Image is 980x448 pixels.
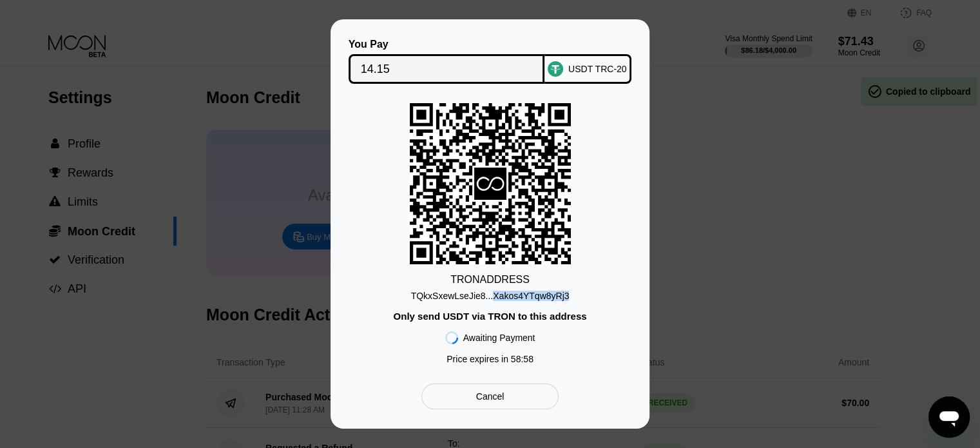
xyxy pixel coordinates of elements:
[421,384,559,409] div: Cancel
[463,333,535,343] div: Awaiting Payment
[411,286,570,301] div: TQkxSxewLseJie8...Xakos4YTqw8yRj3
[349,39,545,50] div: You Pay
[350,39,630,84] div: You PayUSDT TRC-20
[411,291,570,301] div: TQkxSxewLseJie8...Xakos4YTqw8yRj3
[928,396,970,438] iframe: Button to launch messaging window, conversation in progress
[393,311,586,322] div: Only send USDT via TRON to this address
[476,391,504,402] div: Cancel
[568,64,627,74] div: USDT TRC-20
[511,354,533,364] span: 58 : 58
[450,274,530,286] div: TRON ADDRESS
[447,354,533,364] div: Price expires in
